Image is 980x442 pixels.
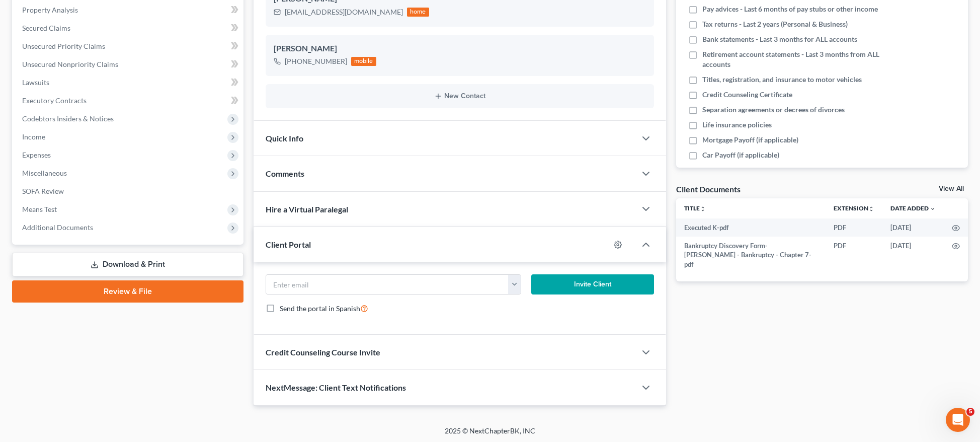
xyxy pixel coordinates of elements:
[14,55,243,73] a: Unsecured Nonpriority Claims
[702,34,857,44] span: Bank statements - Last 3 months for ALL accounts
[274,43,646,55] div: [PERSON_NAME]
[946,408,970,432] iframe: Intercom live chat
[22,132,45,141] span: Income
[22,205,57,213] span: Means Test
[702,120,772,130] span: Life insurance policies
[22,187,64,195] span: SOFA Review
[12,253,243,276] a: Download & Print
[882,218,944,237] td: [DATE]
[14,19,243,37] a: Secured Claims
[702,150,779,160] span: Car Payoff (if applicable)
[14,73,243,92] a: Lawsuits
[266,347,380,357] span: Credit Counseling Course Invite
[22,78,49,87] span: Lawsuits
[22,151,51,159] span: Expenses
[22,60,118,68] span: Unsecured Nonpriority Claims
[280,304,360,313] span: Send the portal in Spanish
[702,75,862,85] span: Titles, registration, and insurance to motor vehicles
[285,56,347,66] div: [PHONE_NUMBER]
[22,96,87,105] span: Executory Contracts
[22,114,114,123] span: Codebtors Insiders & Notices
[930,206,936,212] i: expand_more
[266,204,348,214] span: Hire a Virtual Paralegal
[407,8,429,17] div: home
[351,57,376,66] div: mobile
[868,206,874,212] i: unfold_more
[882,237,944,273] td: [DATE]
[676,184,741,194] div: Client Documents
[702,4,878,14] span: Pay advices - Last 6 months of pay stubs or other income
[700,206,706,212] i: unfold_more
[939,185,964,192] a: View All
[684,204,706,212] a: Titleunfold_more
[266,169,304,178] span: Comments
[22,24,70,32] span: Secured Claims
[14,182,243,200] a: SOFA Review
[702,49,886,69] span: Retirement account statements - Last 3 months from ALL accounts
[890,204,936,212] a: Date Added expand_more
[22,42,105,50] span: Unsecured Priority Claims
[676,218,826,237] td: Executed K-pdf
[22,223,93,232] span: Additional Documents
[676,237,826,273] td: Bankruptcy Discovery Form-[PERSON_NAME] - Bankruptcy - Chapter 7-pdf
[702,19,848,29] span: Tax returns - Last 2 years (Personal & Business)
[266,275,509,294] input: Enter email
[702,105,845,115] span: Separation agreements or decrees of divorces
[531,274,654,294] button: Invite Client
[702,135,798,145] span: Mortgage Payoff (if applicable)
[22,6,78,14] span: Property Analysis
[826,218,882,237] td: PDF
[12,280,243,303] a: Review & File
[966,408,974,416] span: 5
[14,1,243,19] a: Property Analysis
[285,7,403,17] div: [EMAIL_ADDRESS][DOMAIN_NAME]
[826,237,882,273] td: PDF
[22,169,67,177] span: Miscellaneous
[14,92,243,110] a: Executory Contracts
[266,240,311,249] span: Client Portal
[274,92,646,100] button: New Contact
[834,204,874,212] a: Extensionunfold_more
[266,133,303,143] span: Quick Info
[702,90,792,100] span: Credit Counseling Certificate
[266,383,406,392] span: NextMessage: Client Text Notifications
[14,37,243,55] a: Unsecured Priority Claims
